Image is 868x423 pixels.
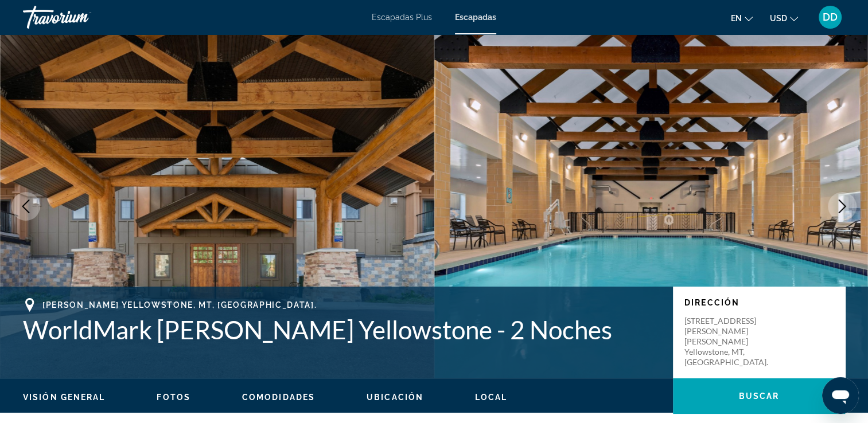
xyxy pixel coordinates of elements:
button: Buscar [673,378,845,414]
a: Escapadas [455,13,496,22]
span: [PERSON_NAME] Yellowstone, MT, [GEOGRAPHIC_DATA]. [42,300,317,310]
button: Menú de usuario [815,5,845,29]
span: Buscar [739,391,780,401]
button: Siguiente imagen [828,192,857,221]
button: Cambiar moneda [770,10,798,26]
p: Dirección [684,298,834,307]
a: Escapadas Plus [372,13,432,22]
span: en [731,14,742,23]
a: Travorium [23,2,138,32]
button: Ubicación [367,392,423,402]
span: USD [770,14,787,23]
button: Fotos [157,392,190,402]
p: [STREET_ADDRESS][PERSON_NAME] [PERSON_NAME] Yellowstone, MT, [GEOGRAPHIC_DATA]. [684,316,776,367]
button: Visión general [23,392,105,402]
button: Imagen anterior [11,192,40,221]
iframe: Botón para iniciar la ventana de mensajería [822,377,859,414]
button: Comodidades [242,392,315,402]
button: Local [475,392,508,402]
span: DD [823,11,838,23]
button: Cambiar idioma [731,10,753,26]
h1: WorldMark [PERSON_NAME] Yellowstone - 2 Noches [23,315,661,344]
